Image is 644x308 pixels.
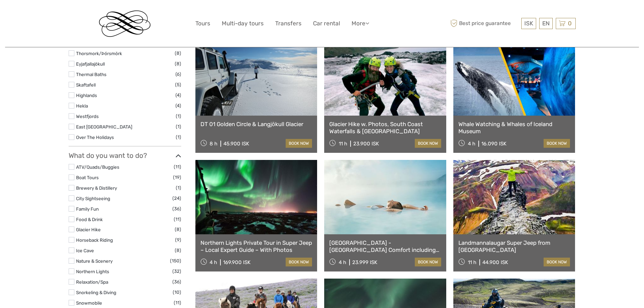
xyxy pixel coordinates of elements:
[175,81,181,89] span: (5)
[174,215,181,223] span: (11)
[76,217,103,222] a: Food & Drink
[210,141,217,147] span: 8 h
[76,196,110,201] a: City Sightseeing
[222,19,264,28] a: Multi-day tours
[76,290,116,295] a: Snorkeling & Diving
[76,185,117,191] a: Brewery & Distillery
[175,236,181,244] span: (9)
[200,121,312,127] a: DT 01 Golden Circle & Langjökull Glacier
[200,239,312,253] a: Northern Lights Private Tour in Super Jeep – Local Expert Guide – With Photos
[286,258,312,266] a: book now
[468,141,475,147] span: 4 h
[176,123,181,131] span: (1)
[76,248,94,253] a: Ice Cave
[76,72,106,77] a: Thermal Baths
[223,141,249,147] div: 45.900 ISK
[76,206,99,212] a: Family Fun
[76,135,114,140] a: Over The Holidays
[172,194,181,202] span: (24)
[174,163,181,171] span: (11)
[78,10,86,19] button: Open LiveChat chat widget
[458,239,570,253] a: Landmannalaugar Super Jeep from [GEOGRAPHIC_DATA]
[175,102,181,110] span: (4)
[172,205,181,213] span: (36)
[76,61,105,67] a: Eyjafjallajökull
[175,70,181,78] span: (6)
[482,259,508,265] div: 44.900 ISK
[172,267,181,275] span: (32)
[195,19,210,28] a: Tours
[173,173,181,181] span: (19)
[339,259,346,265] span: 4 h
[539,18,553,29] div: EN
[352,19,369,28] a: More
[76,237,113,243] a: Horseback Riding
[449,18,520,29] span: Best price guarantee
[352,259,377,265] div: 23.999 ISK
[481,141,506,147] div: 16.090 ISK
[76,103,88,109] a: Hekla
[286,139,312,148] a: book now
[76,82,96,88] a: Skaftafell
[174,299,181,307] span: (11)
[329,239,441,253] a: [GEOGRAPHIC_DATA] - [GEOGRAPHIC_DATA] Comfort including admission
[544,139,570,148] a: book now
[76,124,132,129] a: East [GEOGRAPHIC_DATA]
[176,133,181,141] span: (1)
[76,269,109,274] a: Northern Lights
[275,19,302,28] a: Transfers
[99,10,150,37] img: Reykjavik Residence
[76,93,97,98] a: Highlands
[175,226,181,233] span: (8)
[524,20,533,27] span: ISK
[175,49,181,57] span: (8)
[415,258,441,266] a: book now
[175,91,181,99] span: (4)
[175,246,181,254] span: (8)
[172,278,181,286] span: (36)
[544,258,570,266] a: book now
[175,60,181,68] span: (8)
[173,288,181,296] span: (10)
[210,259,217,265] span: 4 h
[415,139,441,148] a: book now
[458,121,570,135] a: Whale Watching & Whales of Iceland Museum
[313,19,340,28] a: Car rental
[76,164,119,170] a: ATV/Quads/Buggies
[76,114,99,119] a: Westfjords
[76,300,102,306] a: Snowmobile
[69,151,181,160] h3: What do you want to do?
[170,257,181,265] span: (150)
[468,259,476,265] span: 11 h
[76,175,99,180] a: Boat Tours
[567,20,573,27] span: 0
[76,279,108,285] a: Relaxation/Spa
[76,51,122,56] a: Thorsmork/Þórsmörk
[353,141,379,147] div: 23.900 ISK
[9,12,76,17] p: We're away right now. Please check back later!
[339,141,347,147] span: 11 h
[176,184,181,192] span: (1)
[329,121,441,135] a: Glacier Hike w. Photos, South Coast Waterfalls & [GEOGRAPHIC_DATA]
[76,227,101,232] a: Glacier Hike
[223,259,251,265] div: 169.900 ISK
[76,258,113,264] a: Nature & Scenery
[176,112,181,120] span: (1)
